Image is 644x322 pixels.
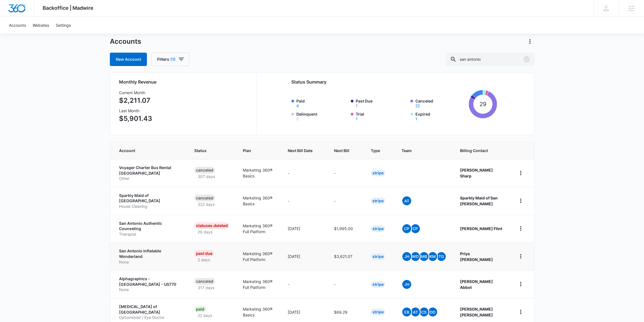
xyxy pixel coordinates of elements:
p: Marketing 360® Full Platform [243,251,274,262]
button: home [516,169,525,177]
p: San Antonio Inflatable Wonderland [119,248,181,259]
div: Stripe [371,225,385,232]
p: House Cleaning [119,204,181,209]
a: San Antonio Authentic CounselingTherapist [119,221,181,237]
strong: [PERSON_NAME] [PERSON_NAME] [460,307,493,317]
button: home [516,308,525,316]
span: TG [437,252,446,261]
span: CP [411,224,420,233]
td: - [327,159,364,187]
span: Next Bill Date [288,148,313,153]
label: Paid [296,98,348,108]
span: DD [428,308,437,316]
span: WD [411,252,420,261]
div: Stripe [371,309,385,315]
strong: [PERSON_NAME] Sharp [460,168,493,178]
label: Past Due [356,98,407,108]
span: Team [401,148,439,153]
div: Canceled [194,167,215,174]
p: 29 days [194,229,216,235]
button: Filters(1) [151,53,189,66]
p: Marketing 360® Full Platform [243,223,274,235]
span: JH [402,280,411,289]
p: [MEDICAL_DATA] of [GEOGRAPHIC_DATA] [119,304,181,315]
td: [DATE] [281,215,327,243]
span: Next Bill [334,148,349,153]
span: Type [371,148,380,153]
button: home [516,252,525,261]
input: Search [446,53,534,66]
p: 317 days [194,285,218,291]
span: Billing Contact [460,148,503,153]
td: $1,995.00 [327,215,364,243]
button: home [516,196,525,205]
strong: Priya [PERSON_NAME] [460,251,493,262]
p: Marketing 360® Basics [243,167,274,179]
div: Past Due [194,250,214,257]
span: At [402,196,411,205]
tspan: 29 [480,101,486,108]
span: AT [411,308,420,316]
td: - [281,270,327,298]
label: Canceled [415,98,467,108]
a: Alphagraphics - [GEOGRAPHIC_DATA] - US770None [119,276,181,292]
label: Trial [356,111,407,121]
h2: Status Summary [291,79,497,85]
p: None [119,259,181,265]
h1: Accounts [110,37,141,46]
p: 307 days [194,174,218,179]
p: 322 days [194,201,218,207]
p: None [119,287,181,292]
td: [DATE] [281,242,327,270]
p: Therapist [119,231,181,237]
button: Actions [526,37,534,46]
a: Websites [29,17,52,34]
button: home [516,280,525,289]
p: Voyager Charter Bus Rental [GEOGRAPHIC_DATA] [119,165,181,176]
button: Canceled [415,104,420,108]
span: Backoffice | Madwire [43,5,93,11]
span: EB [402,308,411,316]
span: CP [402,224,411,233]
p: Sparkly Maid of [GEOGRAPHIC_DATA] [119,193,181,204]
td: - [327,270,364,298]
p: Alphagraphics - [GEOGRAPHIC_DATA] - US770 [119,276,181,287]
a: New Account [110,53,147,66]
a: Sparkly Maid of [GEOGRAPHIC_DATA]House Cleaning [119,193,181,209]
h2: Monthly Revenue [119,79,250,85]
span: JH [402,252,411,261]
p: 2 days [194,257,213,263]
p: San Antonio Authentic Counseling [119,221,181,231]
div: Stripe [371,170,385,176]
td: - [281,187,327,215]
div: Stripe [371,197,385,204]
a: Accounts [6,17,29,34]
a: Voyager Charter Bus Rental [GEOGRAPHIC_DATA]Other [119,165,181,181]
td: - [281,159,327,187]
p: 22 days [194,313,216,318]
button: Past Due [356,104,358,108]
div: Canceled [194,278,215,285]
label: Delinquent [296,111,348,121]
button: Paid [296,104,299,108]
a: Settings [52,17,74,34]
span: Account [119,148,173,153]
div: Canceled [194,195,215,201]
h3: Last Month [119,108,152,114]
label: Expired [415,111,467,121]
span: Status [194,148,221,153]
td: - [327,187,364,215]
span: MB [420,252,428,261]
button: Trial [356,117,358,121]
div: Stripe [371,253,385,260]
p: Marketing 360® Basics [243,306,274,318]
button: home [516,224,525,233]
strong: [PERSON_NAME] Flint [460,226,502,231]
p: $2,211.07 [119,96,152,106]
button: Clear [522,55,531,64]
strong: Sparkly Maid of San [PERSON_NAME] [460,196,498,206]
a: San Antonio Inflatable WonderlandNone [119,248,181,265]
p: Other [119,176,181,181]
span: KM [428,252,437,261]
p: Marketing 360® Full Platform [243,279,274,290]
